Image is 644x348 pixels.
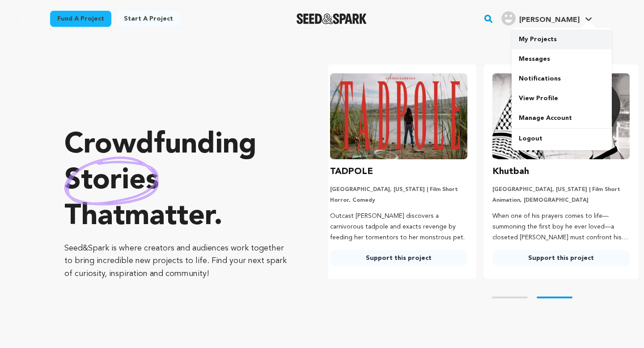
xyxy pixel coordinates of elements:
[492,197,630,204] p: Animation, [DEMOGRAPHIC_DATA]
[500,9,594,28] span: George S.'s Profile
[500,9,594,25] a: George S.'s Profile
[50,11,111,27] a: Fund a project
[519,17,580,24] span: [PERSON_NAME]
[501,11,580,25] div: George S.'s Profile
[492,186,630,193] p: [GEOGRAPHIC_DATA], [US_STATE] | Film Short
[492,73,630,159] img: Khutbah image
[297,13,367,24] img: Seed&Spark Logo Dark Mode
[512,108,612,128] a: Manage Account
[492,211,630,243] p: When one of his prayers comes to life—summoning the first boy he ever loved—a closeted [PERSON_NA...
[492,165,529,179] h3: Khutbah
[512,89,612,108] a: View Profile
[330,73,467,159] img: TADPOLE image
[297,13,367,24] a: Seed&Spark Homepage
[512,30,612,49] a: My Projects
[501,11,516,25] img: user.png
[125,203,214,231] span: matter
[330,165,373,179] h3: TADPOLE
[330,250,467,266] a: Support this project
[117,11,180,27] a: Start a project
[492,250,630,266] a: Support this project
[512,49,612,69] a: Messages
[330,211,467,243] p: Outcast [PERSON_NAME] discovers a carnivorous tadpole and exacts revenge by feeding her tormentor...
[330,197,467,204] p: Horror, Comedy
[64,242,292,280] p: Seed&Spark is where creators and audiences work together to bring incredible new projects to life...
[64,157,159,205] img: hand sketched image
[330,186,467,193] p: [GEOGRAPHIC_DATA], [US_STATE] | Film Short
[512,129,612,149] a: Logout
[64,127,292,235] p: Crowdfunding that .
[512,69,612,89] a: Notifications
